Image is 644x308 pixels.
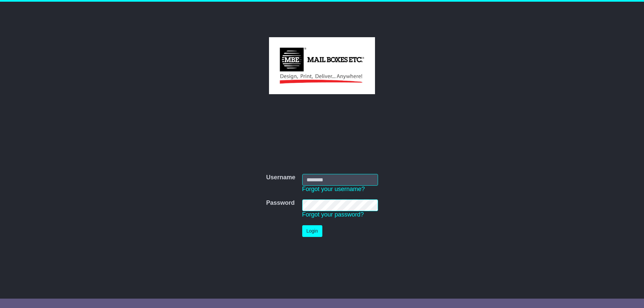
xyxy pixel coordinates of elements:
[266,174,295,181] label: Username
[302,211,364,218] a: Forgot your password?
[266,199,294,207] label: Password
[302,225,322,237] button: Login
[269,37,375,94] img: MBE Victoria Pty Ltd
[302,186,365,192] a: Forgot your username?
